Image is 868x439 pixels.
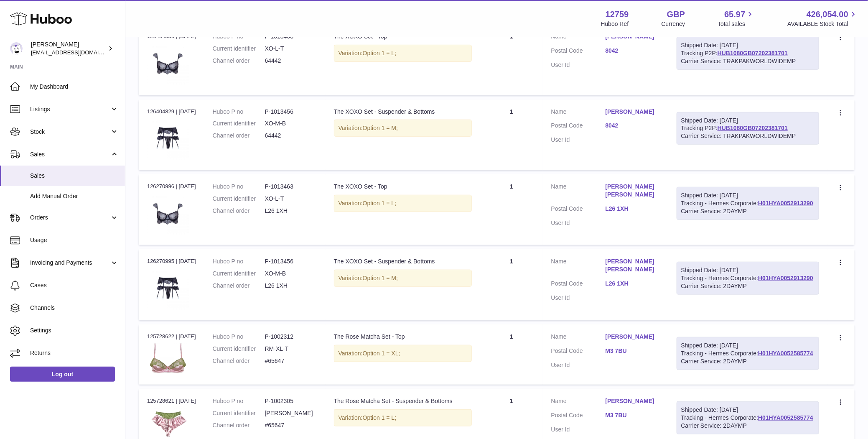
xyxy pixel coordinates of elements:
[606,333,660,341] a: [PERSON_NAME]
[30,83,119,91] span: My Dashboard
[265,183,317,191] dd: P-1013463
[758,350,813,357] a: H01HYA0052585774
[551,333,606,343] dt: Name
[551,411,606,421] dt: Postal Code
[551,347,606,357] dt: Postal Code
[606,47,660,55] a: 8042
[334,397,472,405] div: The Rose Matcha Set - Suspender & Bottoms
[551,122,606,132] dt: Postal Code
[551,61,606,69] dt: User Id
[213,120,265,128] dt: Current identifier
[787,9,858,28] a: 426,054.00 AVAILABLE Stock Total
[213,183,265,191] dt: Huboo P no
[265,57,317,65] dd: 64442
[681,282,815,290] div: Carrier Service: 2DAYMP
[480,100,543,170] td: 1
[30,172,119,180] span: Sales
[551,33,606,43] dt: Name
[30,236,119,244] span: Usage
[30,327,119,334] span: Settings
[213,409,265,417] dt: Current identifier
[334,45,472,62] div: Variation:
[667,9,685,20] strong: GBP
[551,397,606,407] dt: Name
[265,270,317,278] dd: XO-M-B
[606,411,660,419] a: M3 7BU
[334,333,472,341] div: The Rose Matcha Set - Top
[334,409,472,426] div: Variation:
[213,421,265,429] dt: Channel order
[265,132,317,140] dd: 64442
[681,406,815,414] div: Shipped Date: [DATE]
[265,258,317,265] dd: P-1013456
[213,195,265,203] dt: Current identifier
[213,282,265,290] dt: Channel order
[30,105,110,113] span: Listings
[10,367,115,382] a: Log out
[265,45,317,53] dd: XO-L-T
[551,47,606,57] dt: Postal Code
[147,333,196,340] div: 125728622 | [DATE]
[147,268,189,310] img: 127591729807951.png
[147,408,189,439] img: 127591725233250.jpg
[147,43,189,85] img: 127591729807893.png
[363,414,397,421] span: Option 1 = L;
[213,132,265,140] dt: Channel order
[30,259,110,267] span: Invoicing and Payments
[606,258,660,273] a: [PERSON_NAME] [PERSON_NAME]
[551,219,606,227] dt: User Id
[213,45,265,53] dt: Current identifier
[265,421,317,429] dd: #65647
[718,125,788,131] a: HUB1080GB07202381701
[147,397,196,405] div: 125728621 | [DATE]
[681,191,815,199] div: Shipped Date: [DATE]
[677,401,820,434] div: Tracking - Hermes Corporate:
[718,9,755,28] a: 65.97 Total sales
[681,57,815,65] div: Carrier Service: TRAKPAKWORLDWIDEMP
[681,342,815,350] div: Shipped Date: [DATE]
[551,108,606,118] dt: Name
[265,409,317,417] dd: [PERSON_NAME]
[334,183,472,191] div: The XOXO Set - Top
[213,357,265,365] dt: Channel order
[213,345,265,353] dt: Current identifier
[606,347,660,355] a: M3 7BU
[807,9,848,20] span: 426,054.00
[606,9,629,20] strong: 12759
[213,397,265,405] dt: Huboo P no
[265,207,317,215] dd: L26 1XH
[551,294,606,302] dt: User Id
[758,275,813,281] a: H01HYA0052913290
[30,214,110,222] span: Orders
[265,397,317,405] dd: P-1002305
[334,270,472,287] div: Variation:
[363,275,398,281] span: Option 1 = M;
[551,280,606,290] dt: Postal Code
[265,333,317,341] dd: P-1002312
[551,205,606,215] dt: Postal Code
[213,57,265,65] dt: Channel order
[147,193,189,235] img: 127591729807893.png
[681,422,815,430] div: Carrier Service: 2DAYMP
[480,24,543,95] td: 1
[606,183,660,199] a: [PERSON_NAME] [PERSON_NAME]
[265,282,317,290] dd: L26 1XH
[334,195,472,212] div: Variation:
[363,125,398,131] span: Option 1 = M;
[213,258,265,265] dt: Huboo P no
[480,174,543,245] td: 1
[213,270,265,278] dt: Current identifier
[147,343,189,374] img: 127591725233196.jpg
[681,132,815,140] div: Carrier Service: TRAKPAKWORLDWIDEMP
[551,183,606,201] dt: Name
[681,41,815,49] div: Shipped Date: [DATE]
[606,122,660,130] a: 8042
[213,207,265,215] dt: Channel order
[147,183,196,190] div: 126270996 | [DATE]
[551,426,606,434] dt: User Id
[551,258,606,276] dt: Name
[30,304,119,312] span: Channels
[662,20,685,28] div: Currency
[147,118,189,160] img: 127591729807951.png
[718,50,788,56] a: HUB1080GB07202381701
